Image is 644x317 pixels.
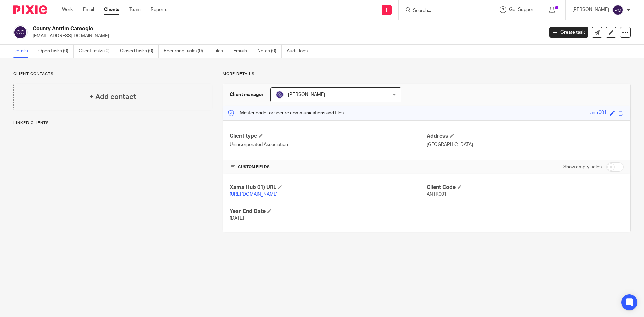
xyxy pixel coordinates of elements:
input: Search [412,8,473,14]
a: Emails [233,45,252,58]
p: Client contacts [13,71,212,77]
h4: Address [427,133,624,140]
p: [PERSON_NAME] [572,6,609,13]
a: Team [129,6,141,13]
img: SON_Icon_Purple.png [276,91,284,99]
p: [GEOGRAPHIC_DATA] [427,141,624,148]
a: Closed tasks (0) [120,45,159,58]
div: antr001 [590,109,607,117]
p: Unincorporated Association [230,141,427,148]
h4: Xama Hub 01) URL [230,184,427,191]
a: Files [213,45,228,58]
p: More details [223,71,631,77]
a: Reports [151,6,167,13]
h4: Client Code [427,184,624,191]
a: Recurring tasks (0) [164,45,208,58]
h3: Client manager [230,91,264,98]
p: [EMAIL_ADDRESS][DOMAIN_NAME] [33,33,539,39]
a: Clients [104,6,119,13]
a: Details [13,45,33,58]
p: Master code for secure communications and files [228,110,344,116]
span: [DATE] [230,216,244,221]
h2: County Antrim Camogie [33,25,438,32]
img: svg%3E [612,5,623,15]
img: svg%3E [13,25,28,39]
span: Get Support [509,7,535,12]
img: Pixie [13,5,47,14]
a: Client tasks (0) [79,45,115,58]
p: Linked clients [13,120,212,126]
a: Audit logs [287,45,313,58]
a: Email [83,6,94,13]
h4: Client type [230,133,427,140]
a: [URL][DOMAIN_NAME] [230,192,278,197]
h4: CUSTOM FIELDS [230,164,427,170]
h4: + Add contact [89,92,136,102]
a: Create task [549,27,588,38]
h4: Year End Date [230,208,427,215]
a: Work [62,6,73,13]
span: ANTR001 [427,192,447,197]
span: [PERSON_NAME] [288,92,325,97]
label: Show empty fields [563,164,602,170]
a: Open tasks (0) [38,45,74,58]
a: Notes (0) [257,45,282,58]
